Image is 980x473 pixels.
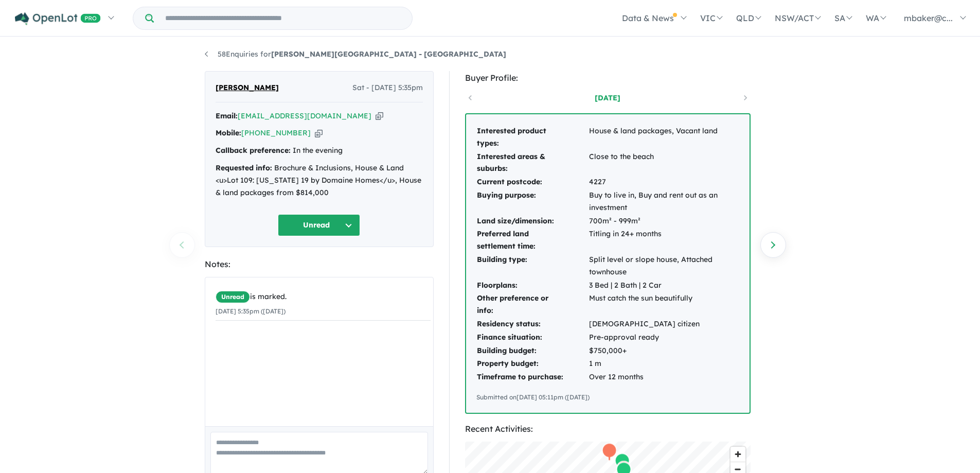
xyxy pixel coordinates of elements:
[476,344,589,358] td: Building budget:
[476,371,589,384] td: Timeframe to purchase:
[476,318,589,331] td: Residency status:
[476,292,589,318] td: Other preference or info:
[216,162,423,199] div: Brochure & Inclusions, House & Land <u>Lot 109: [US_STATE] 19 by Domaine Homes</u>, House & land ...
[216,128,241,137] strong: Mobile:
[216,291,250,303] span: Unread
[15,12,101,25] img: Openlot PRO Logo White
[216,307,286,315] small: [DATE] 5:35pm ([DATE])
[601,443,617,462] div: Map marker
[589,176,739,189] td: 4227
[589,318,739,331] td: [DEMOGRAPHIC_DATA] citizen
[216,82,279,94] span: [PERSON_NAME]
[238,111,371,120] a: [EMAIL_ADDRESS][DOMAIN_NAME]
[476,176,589,189] td: Current postcode:
[589,150,739,176] td: Close to the beach
[271,49,506,59] strong: [PERSON_NAME][GEOGRAPHIC_DATA] - [GEOGRAPHIC_DATA]
[564,93,651,103] a: [DATE]
[589,292,739,318] td: Must catch the sun beautifully
[205,257,434,271] div: Notes:
[476,125,589,150] td: Interested product types:
[216,291,431,303] div: is marked.
[589,227,739,253] td: Titling in 24+ months
[156,7,410,29] input: Try estate name, suburb, builder or developer
[476,331,589,344] td: Finance situation:
[589,189,739,215] td: Buy to live in, Buy and rent out as an investment
[352,82,423,94] span: Sat - [DATE] 5:35pm
[589,253,739,279] td: Split level or slope house, Attached townhouse
[589,357,739,371] td: 1 m
[904,13,953,23] span: mbaker@c...
[614,453,630,472] div: Map marker
[730,447,745,462] button: Zoom in
[476,392,739,402] div: Submitted on [DATE] 05:11pm ([DATE])
[476,357,589,371] td: Property budget:
[589,279,739,292] td: 3 Bed | 2 Bath | 2 Car
[205,49,506,59] a: 58Enquiries for[PERSON_NAME][GEOGRAPHIC_DATA] - [GEOGRAPHIC_DATA]
[205,48,776,61] nav: breadcrumb
[476,279,589,292] td: Floorplans:
[216,111,238,120] strong: Email:
[476,227,589,253] td: Preferred land settlement time:
[476,150,589,176] td: Interested areas & suburbs:
[476,253,589,279] td: Building type:
[315,128,323,138] button: Copy
[476,189,589,215] td: Buying purpose:
[476,215,589,228] td: Land size/dimension:
[465,71,751,85] div: Buyer Profile:
[241,128,311,137] a: [PHONE_NUMBER]
[589,215,739,228] td: 700m² - 999m²
[589,344,739,358] td: $750,000+
[589,371,739,384] td: Over 12 months
[216,163,272,172] strong: Requested info:
[589,331,739,344] td: Pre-approval ready
[278,214,360,236] button: Unread
[216,146,291,155] strong: Callback preference:
[216,145,423,157] div: In the evening
[589,125,739,150] td: House & land packages, Vacant land
[376,111,383,121] button: Copy
[465,422,751,436] div: Recent Activities:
